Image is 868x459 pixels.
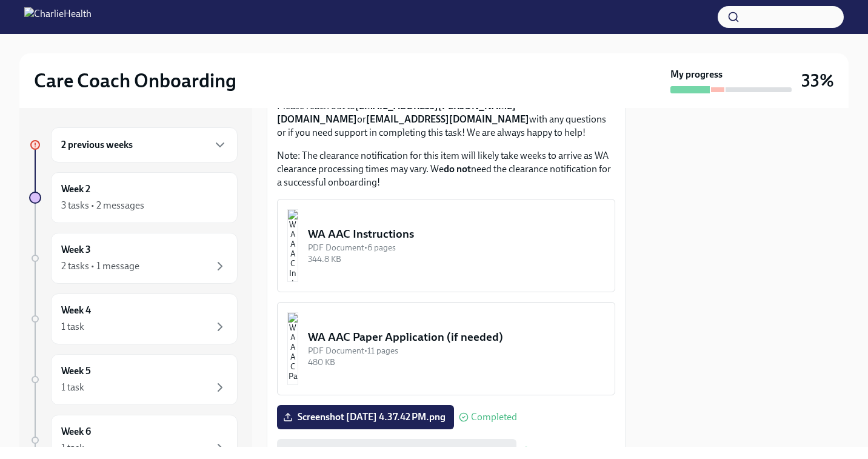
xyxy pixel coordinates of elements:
[34,69,236,93] h2: Care Coach Onboarding
[308,329,605,345] div: WA AAC Paper Application (if needed)
[308,226,605,242] div: WA AAC Instructions
[277,100,516,125] strong: [EMAIL_ADDRESS][PERSON_NAME][DOMAIN_NAME]
[24,7,92,27] img: CharlieHealth
[308,253,605,265] div: 344.8 KB
[29,354,238,405] a: Week 51 task
[61,138,133,152] h6: 2 previous weeks
[670,68,723,81] strong: My progress
[61,183,90,196] h6: Week 2
[61,320,84,333] div: 1 task
[29,233,238,284] a: Week 32 tasks • 1 message
[308,345,605,357] div: PDF Document • 11 pages
[366,113,529,125] strong: [EMAIL_ADDRESS][DOMAIN_NAME]
[287,209,298,282] img: WA AAC Instructions
[277,405,454,429] label: Screenshot [DATE] 4.37.42 PM.png
[308,242,605,253] div: PDF Document • 6 pages
[61,304,91,317] h6: Week 4
[285,411,446,423] span: Screenshot [DATE] 4.37.42 PM.png
[308,357,605,368] div: 480 KB
[61,425,91,438] h6: Week 6
[61,199,144,212] div: 3 tasks • 2 messages
[533,446,579,456] span: Completed
[29,172,238,223] a: Week 23 tasks • 2 messages
[29,293,238,344] a: Week 41 task
[444,163,471,175] strong: do not
[51,127,238,162] div: 2 previous weeks
[61,243,91,256] h6: Week 3
[61,260,139,273] div: 2 tasks • 1 message
[61,364,91,378] h6: Week 5
[277,149,615,189] p: Note: The clearance notification for this item will likely take weeks to arrive as WA clearance p...
[61,381,84,394] div: 1 task
[471,412,517,422] span: Completed
[277,302,615,395] button: WA AAC Paper Application (if needed)PDF Document•11 pages480 KB
[287,312,298,385] img: WA AAC Paper Application (if needed)
[277,99,615,139] p: Please reach out to or with any questions or if you need support in completing this task! We are ...
[801,70,834,92] h3: 33%
[61,441,84,455] div: 1 task
[277,199,615,292] button: WA AAC InstructionsPDF Document•6 pages344.8 KB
